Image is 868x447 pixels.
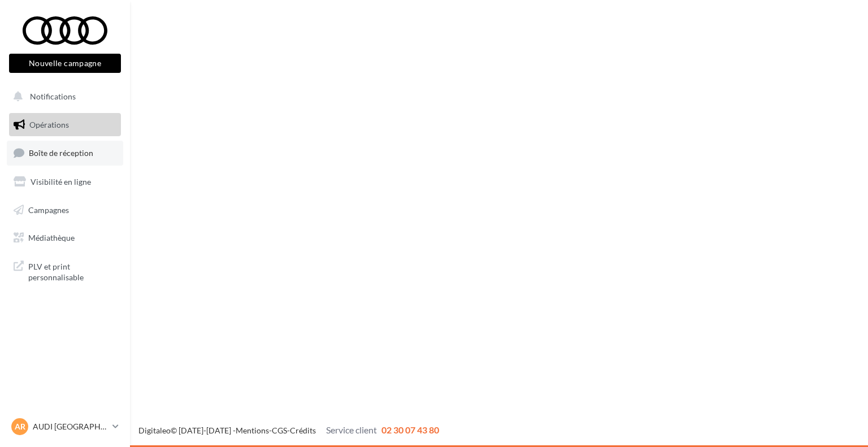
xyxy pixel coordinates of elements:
[7,198,123,222] a: Campagnes
[28,233,75,242] span: Médiathèque
[138,426,439,435] span: © [DATE]-[DATE] - - -
[7,141,123,165] a: Boîte de réception
[7,254,123,288] a: PLV et print personnalisable
[29,148,93,158] span: Boîte de réception
[326,424,377,435] span: Service client
[290,426,316,435] a: Crédits
[31,177,91,186] span: Visibilité en ligne
[138,426,171,435] a: Digitaleo
[33,421,108,432] p: AUDI [GEOGRAPHIC_DATA]
[30,92,76,101] span: Notifications
[9,416,121,437] a: AR AUDI [GEOGRAPHIC_DATA]
[9,54,121,73] button: Nouvelle campagne
[381,424,439,435] span: 02 30 07 43 80
[272,426,287,435] a: CGS
[7,170,123,194] a: Visibilité en ligne
[7,113,123,137] a: Opérations
[28,259,116,283] span: PLV et print personnalisable
[15,421,25,432] span: AR
[28,205,69,214] span: Campagnes
[236,426,269,435] a: Mentions
[29,120,69,129] span: Opérations
[7,226,123,250] a: Médiathèque
[7,85,119,109] button: Notifications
